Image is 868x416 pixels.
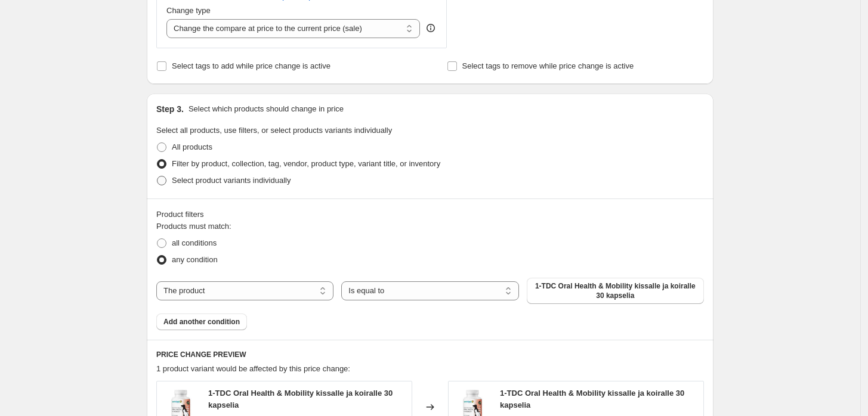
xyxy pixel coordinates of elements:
button: 1-TDC Oral Health & Mobility kissalle ja koiralle 30 kapselia [527,278,704,304]
h6: PRICE CHANGE PREVIEW [156,350,704,359]
p: Select which products should change in price [189,103,344,115]
span: Select tags to add while price change is active [172,61,330,70]
span: 1-TDC Oral Health & Mobility kissalle ja koiralle 30 kapselia [534,281,697,300]
h2: Step 3. [156,103,184,115]
span: Products must match: [156,222,231,231]
span: Add another condition [163,317,240,327]
span: All products [172,142,212,151]
span: 1-TDC Oral Health & Mobility kissalle ja koiralle 30 kapselia [500,389,684,409]
div: help [425,22,437,34]
span: Select tags to remove while price change is active [462,61,634,70]
span: 1-TDC Oral Health & Mobility kissalle ja koiralle 30 kapselia [208,389,393,409]
span: Select all products, use filters, or select products variants individually [156,126,392,135]
span: Filter by product, collection, tag, vendor, product type, variant title, or inventory [172,159,440,168]
span: any condition [172,255,218,264]
span: 1 product variant would be affected by this price change: [156,364,350,373]
div: Product filters [156,209,704,221]
span: Select product variants individually [172,176,291,185]
button: Add another condition [156,313,247,330]
span: all conditions [172,238,217,247]
span: Change type [166,6,211,15]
